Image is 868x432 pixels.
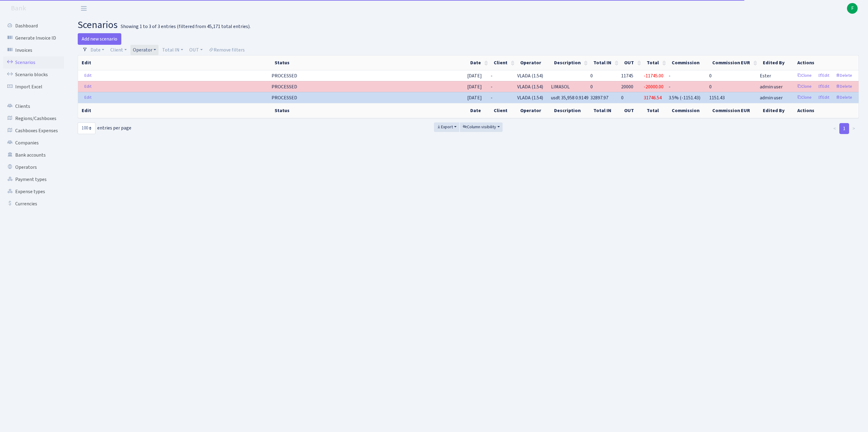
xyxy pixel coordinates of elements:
span: Column visibility [463,124,496,130]
span: 0 [621,94,624,101]
th: Commission [668,55,709,70]
a: Scenario blocks [3,69,64,81]
a: Invoices [3,44,64,56]
span: 31746.54 [644,94,662,101]
th: Edited By [759,103,794,118]
span: 0 [590,73,593,79]
span: 1151.43 [709,94,725,101]
span: VLADA (1.54) [517,83,543,90]
span: PROCESSED [272,73,297,79]
a: Delete [833,93,855,102]
span: [DATE] [467,73,482,79]
th: Date : activate to sort column ascending [467,55,490,70]
span: 11745 [621,73,633,79]
th: Edited By [759,55,794,70]
a: Edit [82,82,94,91]
span: 0 [590,83,593,90]
span: Export [437,124,453,130]
th: Commission [668,103,709,118]
th: Total IN [590,103,621,118]
th: Operator [517,55,550,70]
a: Client [108,45,129,55]
a: Delete [833,82,855,91]
a: Currencies [3,198,64,210]
a: Total IN [160,45,186,55]
a: Generate Invoice ID [3,32,64,44]
a: Edit [82,71,94,80]
a: Operator [130,45,158,55]
th: OUT : activate to sort column ascending [621,55,643,70]
th: Client : activate to sort column ascending [490,55,517,70]
a: Operators [3,161,64,173]
span: 20000 [621,83,633,90]
a: 1 [839,123,849,134]
th: Edit [78,55,271,70]
th: OUT [621,103,643,118]
a: F [847,3,858,14]
th: Edit [78,103,271,118]
span: [DATE] [467,94,482,101]
th: Commission EUR : activate to sort column ascending [709,55,759,70]
a: Import Excel [3,81,64,93]
a: OUT [187,45,205,55]
span: admin user [760,94,783,101]
a: Clients [3,100,64,112]
a: Bank accounts [3,149,64,161]
button: Toggle navigation [76,3,91,13]
span: -20000.00 [644,83,663,90]
th: Description [550,103,590,118]
span: PROCESSED [272,94,297,101]
a: Clone [794,93,814,102]
span: LIMASOL [551,83,570,90]
span: Ester [760,72,771,80]
span: 3.5% (-1151.43) [669,94,700,101]
span: 0 [709,73,712,79]
th: Actions [794,55,859,70]
a: Date [88,45,107,55]
a: Payment types [3,173,64,186]
th: Date [467,103,490,118]
th: Status [271,103,467,118]
a: Dashboard [3,20,64,32]
button: Export [434,122,459,132]
th: Total IN : activate to sort column ascending [590,55,621,70]
a: Edit [815,82,832,91]
span: VLADA (1.54) [517,73,543,79]
button: Column visibility [460,122,503,132]
a: Edit [815,93,832,102]
span: VLADA (1.54) [517,94,543,101]
a: Cashboxes Expenses [3,125,64,137]
a: Remove filters [206,45,247,55]
span: 32897.97 [590,94,608,101]
span: - [669,83,671,90]
a: Edit [815,71,832,80]
div: Showing 1 to 3 of 3 entries (filtered from 45,171 total entries). [121,24,251,30]
label: entries per page [78,122,131,134]
a: Edit [82,93,94,102]
a: Regions/Cashboxes [3,112,64,125]
a: Clone [794,82,814,91]
th: Description : activate to sort column ascending [550,55,590,70]
th: Status [271,55,467,70]
span: - [491,83,493,90]
span: 0 [709,83,712,90]
select: entries per page [78,122,95,134]
a: Expense types [3,186,64,198]
span: PROCESSED [272,83,297,90]
th: Client [490,103,517,118]
th: Total [643,103,668,118]
span: -11745.00 [644,73,663,79]
span: scenarios [78,18,118,32]
th: Actions [794,103,859,118]
th: Operator [517,103,550,118]
span: [DATE] [467,83,482,90]
th: Total : activate to sort column ascending [643,55,668,70]
span: admin user [760,83,783,90]
span: - [491,73,493,79]
a: Add new scenario [78,33,121,45]
a: Delete [833,71,855,80]
a: Companies [3,137,64,149]
th: Commission EUR [709,103,759,118]
span: usdt 35,958 0.9149 [551,94,589,101]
